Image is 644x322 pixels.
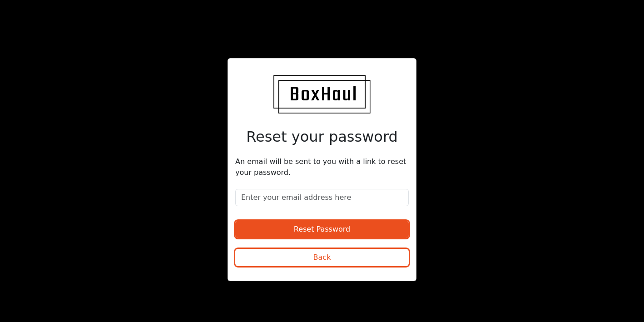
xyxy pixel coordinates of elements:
[235,249,409,266] button: Back
[273,75,371,114] img: BoxHaul
[235,128,409,145] h2: Reset your password
[235,189,409,206] input: Enter your email address here
[235,156,409,178] p: An email will be sent to you with a link to reset your password.
[235,255,409,263] a: Back
[235,221,409,238] button: Reset Password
